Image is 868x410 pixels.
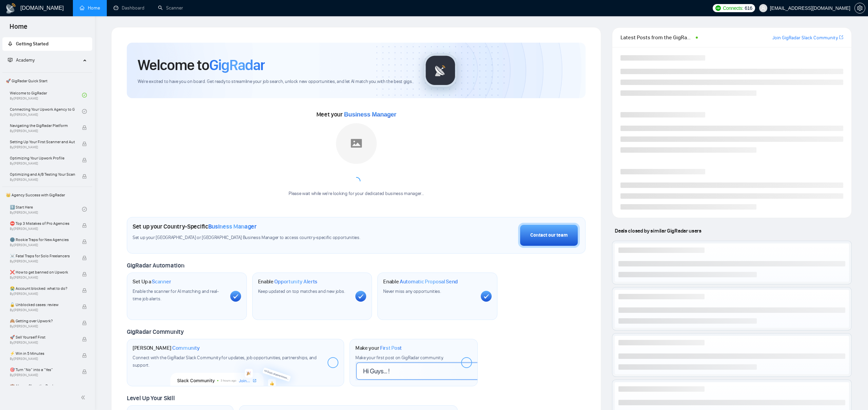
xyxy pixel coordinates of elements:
a: export [839,34,843,41]
span: Optimizing Your Upwork Profile [10,155,75,161]
span: lock [82,369,87,374]
h1: [PERSON_NAME] [133,345,200,351]
span: Optimizing and A/B Testing Your Scanner for Better Results [10,171,75,178]
span: 616 [745,4,752,12]
span: Keep updated on top matches and new jobs. [258,288,345,294]
span: By [PERSON_NAME] [10,357,75,361]
span: Latest Posts from the GigRadar Community [620,33,694,42]
span: 👑 Agency Success with GigRadar [3,188,92,202]
span: Getting Started [16,41,48,47]
span: First Post [380,345,402,351]
span: 😭 Account blocked: what to do? [10,285,75,292]
span: 💼 Always Close the Deal [10,383,75,389]
span: Home [4,22,33,36]
span: double-left [81,394,87,401]
img: gigradar-logo.png [423,53,457,87]
span: By [PERSON_NAME] [10,308,75,312]
span: By [PERSON_NAME] [10,145,75,149]
span: ⚡ Win in 5 Minutes [10,350,75,357]
span: By [PERSON_NAME] [10,259,75,263]
a: Join GigRadar Slack Community [772,34,838,42]
div: Please wait while we're looking for your dedicated business manager... [284,191,428,197]
span: Setting Up Your First Scanner and Auto-Bidder [10,138,75,145]
img: placeholder.png [336,123,377,164]
span: By [PERSON_NAME] [10,227,75,231]
span: By [PERSON_NAME] [10,243,75,247]
span: GigRadar Community [127,328,184,336]
span: Meet your [316,111,396,118]
a: dashboardDashboard [114,5,144,11]
span: Enable the scanner for AI matching and real-time job alerts. [133,288,219,302]
span: loading [352,177,360,185]
span: lock [82,239,87,244]
span: lock [82,321,87,325]
span: check-circle [82,109,87,114]
span: Deals closed by similar GigRadar users [612,225,704,237]
span: 🎯 Turn “No” into a “Yes” [10,366,75,373]
span: setting [855,5,865,11]
button: Contact our team [518,223,580,248]
h1: Make your [355,345,402,351]
h1: Enable [258,278,318,285]
span: 🔓 Unblocked cases: review [10,301,75,308]
a: searchScanner [158,5,183,11]
h1: Set up your Country-Specific [133,223,257,230]
span: lock [82,353,87,358]
img: logo [5,3,16,14]
a: 1️⃣ Start HereBy[PERSON_NAME] [10,202,82,217]
span: Never miss any opportunities. [383,288,441,294]
span: By [PERSON_NAME] [10,161,75,166]
span: lock [82,125,87,130]
span: lock [82,337,87,342]
img: slackcommunity-bg.png [171,355,300,386]
span: Scanner [152,278,171,285]
span: ☠️ Fatal Traps for Solo Freelancers [10,253,75,259]
a: Connecting Your Upwork Agency to GigRadarBy[PERSON_NAME] [10,104,82,119]
h1: Set Up a [133,278,171,285]
span: Community [172,345,200,351]
span: By [PERSON_NAME] [10,129,75,133]
span: Level Up Your Skill [127,394,175,402]
h1: Enable [383,278,458,285]
span: Academy [16,57,35,63]
button: setting [854,3,865,14]
span: 🌚 Rookie Traps for New Agencies [10,236,75,243]
span: fund-projection-screen [8,58,13,62]
span: lock [82,223,87,228]
span: Business Manager [208,223,257,230]
span: By [PERSON_NAME] [10,373,75,377]
span: ⛔ Top 3 Mistakes of Pro Agencies [10,220,75,227]
span: Business Manager [344,111,396,118]
span: Connects: [723,4,743,12]
span: ❌ How to get banned on Upwork [10,269,75,276]
span: check-circle [82,93,87,98]
div: Contact our team [530,232,568,239]
span: lock [82,288,87,293]
span: export [839,35,843,40]
span: lock [82,158,87,163]
span: lock [82,174,87,179]
span: lock [82,304,87,309]
span: By [PERSON_NAME] [10,324,75,328]
span: We're excited to have you on board. Get ready to streamline your job search, unlock new opportuni... [138,79,413,85]
span: 🚀 Sell Yourself First [10,334,75,341]
span: By [PERSON_NAME] [10,292,75,296]
span: Set up your [GEOGRAPHIC_DATA] or [GEOGRAPHIC_DATA] Business Manager to access country-specific op... [133,235,401,241]
span: user [761,6,766,10]
span: Navigating the GigRadar Platform [10,122,75,129]
h1: Welcome to [138,56,265,74]
span: By [PERSON_NAME] [10,276,75,280]
span: Connect with the GigRadar Slack Community for updates, job opportunities, partnerships, and support. [133,355,317,368]
span: Academy [8,57,35,63]
span: Opportunity Alerts [274,278,317,285]
span: 🚀 GigRadar Quick Start [3,74,92,88]
span: GigRadar Automation [127,262,184,269]
img: upwork-logo.png [715,5,721,11]
a: setting [854,5,865,11]
span: lock [82,142,87,146]
span: rocket [8,41,13,46]
span: Make your first post on GigRadar community. [355,355,443,361]
li: Getting Started [2,37,92,51]
span: By [PERSON_NAME] [10,178,75,182]
span: By [PERSON_NAME] [10,341,75,345]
